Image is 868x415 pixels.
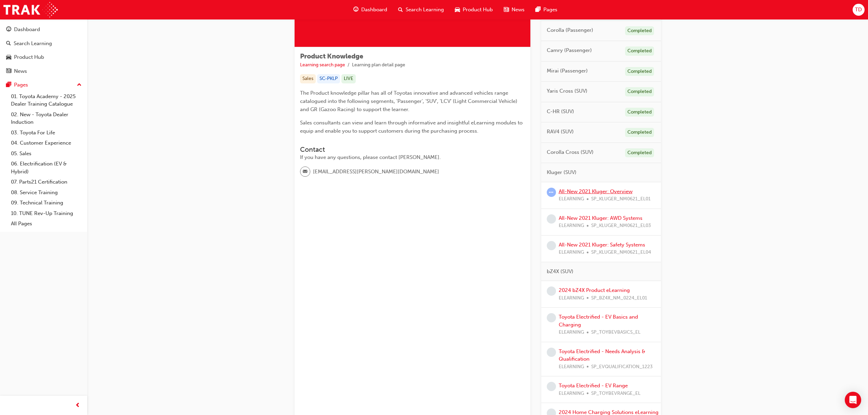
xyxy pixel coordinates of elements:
span: guage-icon [6,27,11,33]
a: 02. New - Toyota Dealer Induction [8,109,84,128]
div: Search Learning [14,40,52,48]
span: SP_BZ4X_NM_0224_EL01 [591,294,647,302]
span: learningRecordVerb_NONE-icon [547,348,556,357]
div: Completed [625,108,654,117]
span: prev-icon [75,401,80,410]
span: SP_KLUGER_NM0621_EL03 [591,222,651,230]
span: RAV4 (SUV) [547,128,574,136]
span: Product Hub [463,6,493,14]
div: Pages [14,81,28,89]
a: All-New 2021 Kluger: AWD Systems [559,215,642,221]
div: Completed [625,87,654,96]
span: learningRecordVerb_ATTEMPT-icon [547,188,556,197]
a: Product Hub [3,51,84,64]
a: 08. Service Training [8,187,84,198]
span: Kluger (SUV) [547,169,577,176]
span: TD [855,6,862,14]
span: Corolla (Passenger) [547,26,593,34]
span: search-icon [6,41,11,47]
a: 2024 bZ4X Product eLearning [559,287,630,293]
span: Camry (Passenger) [547,46,592,54]
span: ELEARNING [559,195,584,203]
a: 09. Technical Training [8,198,84,208]
span: learningRecordVerb_NONE-icon [547,241,556,250]
span: ELEARNING [559,363,584,371]
a: 10. TUNE Rev-Up Training [8,208,84,219]
span: Yaris Cross (SUV) [547,87,587,95]
span: SP_KLUGER_NM0621_EL01 [591,195,651,203]
span: C-HR (SUV) [547,108,574,116]
span: Dashboard [361,6,387,14]
span: ELEARNING [559,329,584,336]
button: Pages [3,79,84,91]
a: pages-iconPages [530,3,563,17]
span: Product Knowledge [300,52,363,60]
span: Corolla Cross (SUV) [547,148,594,156]
span: bZ4X (SUV) [547,268,573,276]
div: News [14,67,27,75]
span: SP_TOYBEVRANGE_EL [591,390,640,398]
a: 05. Sales [8,148,84,159]
div: SC-PKLP [317,74,340,83]
a: search-iconSearch Learning [393,3,449,17]
a: car-iconProduct Hub [449,3,498,17]
span: ELEARNING [559,249,584,256]
a: guage-iconDashboard [348,3,393,17]
span: ELEARNING [559,294,584,302]
span: SP_EVQUALIFICATION_1223 [591,363,653,371]
div: Completed [625,26,654,36]
div: LIVE [341,74,356,83]
div: Completed [625,148,654,158]
a: News [3,65,84,78]
div: Dashboard [14,26,40,34]
span: Mirai (Passenger) [547,67,588,75]
div: Open Intercom Messenger [845,392,861,408]
span: news-icon [504,5,509,14]
span: Search Learning [406,6,444,14]
div: Completed [625,128,654,137]
span: The Product knowledge pillar has all of Toyotas innovative and advanced vehicles range catalogued... [300,90,519,112]
span: learningRecordVerb_NONE-icon [547,286,556,296]
span: pages-icon [535,5,541,14]
img: Trak [3,2,58,17]
span: ELEARNING [559,222,584,230]
a: 06. Electrification (EV & Hybrid) [8,159,84,177]
div: Product Hub [14,53,44,61]
span: SP_KLUGER_NM0621_EL04 [591,249,651,256]
a: 03. Toyota For Life [8,128,84,138]
div: Completed [625,46,654,56]
div: If you have any questions, please contact [PERSON_NAME]. [300,153,525,161]
div: Sales [300,74,316,83]
span: car-icon [455,5,460,14]
a: All Pages [8,218,84,229]
a: news-iconNews [498,3,530,17]
a: Toyota Electrified - EV Basics and Charging [559,314,638,328]
a: 07. Parts21 Certification [8,177,84,187]
span: search-icon [398,5,403,14]
a: All-New 2021 Kluger: Safety Systems [559,242,645,248]
span: News [512,6,525,14]
span: Sales consultants can view and learn through informative and insightful eLearning modules to equi... [300,120,524,134]
span: learningRecordVerb_NONE-icon [547,313,556,322]
span: learningRecordVerb_NONE-icon [547,214,556,224]
span: learningRecordVerb_NONE-icon [547,382,556,391]
a: Dashboard [3,23,84,36]
span: [EMAIL_ADDRESS][PERSON_NAME][DOMAIN_NAME] [313,168,439,176]
span: email-icon [303,168,308,176]
span: SP_TOYBEVBASICS_EL [591,329,640,336]
span: Pages [543,6,557,14]
span: car-icon [6,54,11,61]
span: up-icon [77,81,82,90]
span: news-icon [6,68,11,75]
a: Learning search page [300,62,345,68]
li: Learning plan detail page [352,61,405,69]
button: TD [853,4,865,16]
span: ELEARNING [559,390,584,398]
a: 01. Toyota Academy - 2025 Dealer Training Catalogue [8,91,84,109]
a: Toyota Electrified - EV Range [559,383,628,389]
h3: Contact [300,146,525,153]
a: Toyota Electrified - Needs Analysis & Qualification [559,348,645,362]
a: Search Learning [3,37,84,50]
